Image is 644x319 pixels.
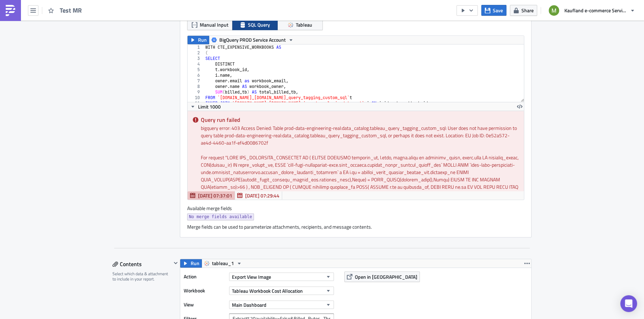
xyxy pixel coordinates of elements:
[232,19,278,30] button: SQL Query
[219,36,286,44] span: BigQuery PROD Service Account
[187,205,240,211] label: Available merge fields
[209,36,296,44] button: BigQuery PROD Service Account
[187,213,254,220] a: No merge fields available
[112,259,171,269] div: Contents
[229,286,334,295] button: Tableau Workbook Cost Allocation
[3,18,334,24] p: Your current month's Tableau related BigQuery consumption is more than the set threshold.
[3,3,334,48] body: Rich Text Area. Press ALT-0 for help.
[180,259,202,268] button: Run
[232,301,266,308] span: Main Dashboard
[188,50,204,56] div: 2
[187,224,524,230] div: Merge fields can be used to parameterize attachments, recipients, and message contents.
[201,124,519,146] div: bigquery error: 403 Access Denied: Table prod-data-engineering-real:data_catalog.tableau_query_ta...
[200,21,228,28] span: Manual Input
[344,271,420,282] button: Open in [GEOGRAPHIC_DATA]
[188,191,235,200] button: [DATE] 07:37:01
[564,7,627,14] span: Kaufland e-commerce Services GmbH & Co. KG
[521,7,534,14] span: Share
[188,78,204,84] div: 7
[188,36,209,44] button: Run
[245,192,279,199] span: [DATE] 07:29:44
[544,3,639,18] button: Kaufland e-commerce Services GmbH & Co. KG
[188,102,223,111] button: Limit 1000
[202,259,244,268] button: tableau_1
[548,5,560,16] img: Avatar
[296,21,312,28] span: Tableau
[188,67,204,72] div: 5
[184,299,226,310] label: View
[188,44,204,50] div: 1
[191,259,199,268] span: Run
[198,192,232,199] span: [DATE] 07:37:01
[5,5,16,16] img: PushMetrics
[171,259,180,267] button: Hide content
[188,84,204,89] div: 8
[620,295,637,312] div: Open Intercom Messenger
[3,11,334,16] p: Hi user,
[187,19,233,30] button: Manual Input
[198,36,207,44] span: Run
[3,3,334,8] p: Alert!!! Google Big Query Data Usage for Tableau Alert
[510,5,537,16] button: Share
[188,95,204,100] div: 10
[188,72,204,78] div: 6
[248,21,270,28] span: SQL Query
[277,19,323,30] button: Tableau
[232,273,271,280] span: Export View Image
[229,300,334,309] button: Main Dashboard
[188,89,204,95] div: 9
[3,26,334,48] p: Before publishing your Tableau report, please run the workbook optimizer and follow the recommend...
[112,271,171,282] div: Select which data & attachment to include in your report.
[481,5,506,16] button: Save
[184,285,226,296] label: Workbook
[60,6,88,14] span: Test MR
[184,271,226,282] label: Action
[188,61,204,67] div: 4
[201,117,519,123] h5: Query run failed
[198,103,221,110] span: Limit 1000
[188,56,204,61] div: 3
[188,100,204,106] div: 11
[235,191,282,200] button: [DATE] 07:29:44
[201,154,519,227] div: For request " LORE IPS_DOLORSITA_CONSECTET AD ( ELITSE DOEIUSMO temporin_ut, l.etdo, magna.aliqu ...
[189,213,252,220] span: No merge fields available
[493,7,503,14] span: Save
[232,287,303,294] span: Tableau Workbook Cost Allocation
[355,273,417,280] span: Open in [GEOGRAPHIC_DATA]
[212,259,234,268] span: tableau_1
[229,272,334,281] button: Export View Image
